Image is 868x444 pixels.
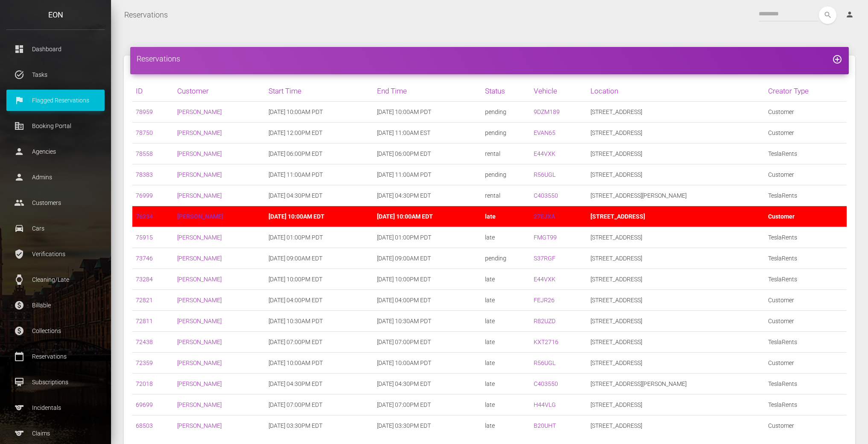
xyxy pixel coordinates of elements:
a: S37RGF [534,255,555,262]
td: [STREET_ADDRESS] [587,394,765,415]
p: Customers [13,196,98,209]
p: Cleaning/Late [13,273,98,286]
a: watch Cleaning/Late [6,269,105,290]
td: Customer [765,415,847,436]
a: 72811 [136,318,153,324]
p: Claims [13,427,98,440]
a: 76999 [136,192,153,199]
td: [DATE] 01:00PM PDT [265,227,374,248]
td: Customer [765,290,847,311]
a: person Agencies [6,141,105,162]
td: pending [482,123,530,143]
a: R56UGL [534,171,555,178]
a: person Admins [6,166,105,188]
a: [PERSON_NAME] [177,318,222,324]
td: [STREET_ADDRESS] [587,102,765,123]
a: 69699 [136,401,153,408]
td: [DATE] 04:00PM EDT [265,290,374,311]
td: late [482,332,530,353]
td: [STREET_ADDRESS] [587,353,765,374]
p: Collections [13,324,98,337]
a: task_alt Tasks [6,64,105,85]
td: TeslaRents [765,185,847,206]
a: 68503 [136,422,153,429]
td: Customer [765,206,847,227]
td: [DATE] 04:30PM EDT [374,185,482,206]
td: [DATE] 10:00AM PDT [374,353,482,374]
a: C403550 [534,380,558,387]
a: FMGT99 [534,234,557,241]
a: B20UHT [534,422,556,429]
td: late [482,269,530,290]
td: [DATE] 10:00AM PDT [265,353,374,374]
p: Cars [13,222,98,235]
td: pending [482,248,530,269]
a: [PERSON_NAME] [177,359,222,366]
td: [DATE] 09:00AM EDT [374,248,482,269]
td: [DATE] 10:30AM PDT [265,311,374,332]
p: Agencies [13,145,98,158]
a: people Customers [6,192,105,213]
td: TeslaRents [765,248,847,269]
td: [STREET_ADDRESS] [587,332,765,353]
a: corporate_fare Booking Portal [6,115,105,137]
th: Vehicle [530,81,587,102]
td: Customer [765,164,847,185]
a: 9DZM189 [534,108,560,115]
td: [DATE] 10:00PM EDT [265,269,374,290]
td: [DATE] 04:00PM EDT [374,290,482,311]
a: [PERSON_NAME] [177,213,223,220]
td: [DATE] 04:30PM EDT [265,185,374,206]
td: [DATE] 11:00AM PDT [374,164,482,185]
a: FEJR26 [534,297,555,304]
a: [PERSON_NAME] [177,255,222,262]
p: Booking Portal [13,120,98,132]
td: [DATE] 10:00AM EDT [374,206,482,227]
p: Incidentals [13,401,98,414]
td: Customer [765,353,847,374]
td: [DATE] 07:00PM EDT [265,394,374,415]
td: [STREET_ADDRESS] [587,143,765,164]
td: [DATE] 10:00AM PDT [265,102,374,123]
a: [PERSON_NAME] [177,171,222,178]
td: TeslaRents [765,332,847,353]
td: [DATE] 03:30PM EDT [265,415,374,436]
p: Reservations [13,350,98,363]
td: TeslaRents [765,269,847,290]
td: [DATE] 10:00AM EDT [265,206,374,227]
td: [DATE] 10:00AM PDT [374,102,482,123]
td: late [482,394,530,415]
a: sports Claims [6,423,105,444]
a: [PERSON_NAME] [177,276,222,283]
a: Reservations [124,4,168,26]
th: ID [132,81,174,102]
a: drive_eta Cars [6,218,105,239]
td: [DATE] 10:00PM EDT [374,269,482,290]
a: 72438 [136,339,153,345]
p: Subscriptions [13,376,98,388]
td: rental [482,185,530,206]
td: late [482,206,530,227]
a: flag Flagged Reservations [6,90,105,111]
a: 78558 [136,150,153,157]
button: search [819,6,836,24]
td: [DATE] 07:00PM EDT [374,394,482,415]
p: Billable [13,299,98,312]
a: C403550 [534,192,558,199]
a: 73746 [136,255,153,262]
a: [PERSON_NAME] [177,297,222,304]
td: [STREET_ADDRESS][PERSON_NAME] [587,185,765,206]
a: 73284 [136,276,153,283]
p: Tasks [13,68,98,81]
a: E44VXK [534,150,555,157]
h4: Reservations [137,53,842,64]
a: [PERSON_NAME] [177,234,222,241]
td: TeslaRents [765,227,847,248]
th: Start Time [265,81,374,102]
th: End Time [374,81,482,102]
td: TeslaRents [765,394,847,415]
a: EVAN65 [534,129,555,136]
td: [STREET_ADDRESS] [587,227,765,248]
i: person [845,10,854,19]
